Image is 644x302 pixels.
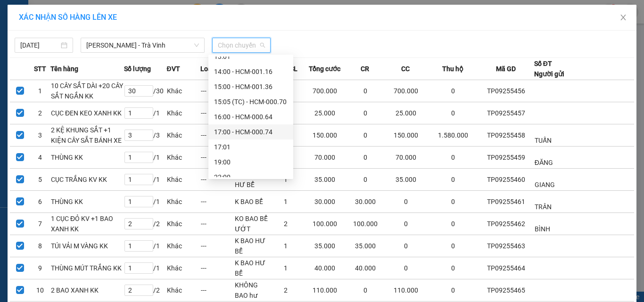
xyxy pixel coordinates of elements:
[200,213,234,235] td: ---
[428,257,478,279] td: 0
[302,279,347,302] td: 110.000
[478,169,534,191] td: TP09255460
[50,147,124,169] td: THÙNG KK
[30,235,50,257] td: 8
[302,102,347,124] td: 25.000
[302,169,347,191] td: 35.000
[200,80,234,102] td: ---
[478,147,534,169] td: TP09255459
[383,191,428,213] td: 0
[347,235,383,257] td: 35.000
[214,172,288,182] div: 22:00
[200,147,234,169] td: ---
[361,64,369,74] span: CR
[124,102,166,124] td: / 1
[124,191,166,213] td: / 1
[200,102,234,124] td: ---
[269,279,303,302] td: 2
[166,191,200,213] td: Khác
[124,147,166,169] td: / 1
[302,147,347,169] td: 70.000
[200,235,234,257] td: ---
[50,279,124,302] td: 2 BAO XANH KK
[194,42,199,48] span: down
[428,235,478,257] td: 0
[535,181,555,188] span: GIANG
[50,191,124,213] td: THÙNG KK
[428,213,478,235] td: 0
[166,279,200,302] td: Khác
[428,124,478,147] td: 1.580.000
[50,80,124,102] td: 10 CÂY SẮT DÀI +20 CÂY SẮT NGẮN KK
[124,124,166,147] td: / 3
[478,102,534,124] td: TP09255457
[214,66,288,77] div: 14:00 - HCM-001.16
[383,257,428,279] td: 0
[234,279,269,302] td: KHÔNG BAO hư
[50,102,124,124] td: CỤC ĐEN KEO XANH KK
[610,5,636,31] button: Close
[535,137,552,144] span: TUẤN
[383,80,428,102] td: 700.000
[234,191,269,213] td: K BAO BỂ
[214,51,288,62] div: 13:01
[535,225,550,233] span: BÌNH
[478,124,534,147] td: TP09255458
[383,124,428,147] td: 150.000
[347,279,383,302] td: 0
[428,279,478,302] td: 0
[534,58,564,79] div: Số ĐT Người gửi
[214,82,288,92] div: 15:00 - HCM-001.36
[30,147,50,169] td: 4
[428,80,478,102] td: 0
[234,235,269,257] td: K BAO HƯ BỂ
[347,147,383,169] td: 0
[383,235,428,257] td: 0
[30,102,50,124] td: 2
[30,257,50,279] td: 9
[428,191,478,213] td: 0
[20,40,59,50] input: 14/09/2025
[347,213,383,235] td: 100.000
[302,124,347,147] td: 150.000
[309,64,340,74] span: Tổng cước
[30,124,50,147] td: 3
[269,191,303,213] td: 1
[30,169,50,191] td: 5
[200,169,234,191] td: ---
[30,191,50,213] td: 6
[30,80,50,102] td: 1
[269,235,303,257] td: 1
[428,147,478,169] td: 0
[166,213,200,235] td: Khác
[478,257,534,279] td: TP09255464
[478,279,534,302] td: TP09255465
[166,147,200,169] td: Khác
[50,213,124,235] td: 1 CỤC ĐỎ KV +1 BAO XANH KK
[50,64,78,74] span: Tên hàng
[214,127,288,137] div: 17:00 - HCM-000.74
[302,213,347,235] td: 100.000
[347,124,383,147] td: 0
[535,159,553,166] span: ĐĂNG
[166,64,180,74] span: ĐVT
[234,213,269,235] td: KO BAO BỂ ƯỚT
[166,124,200,147] td: Khác
[269,257,303,279] td: 1
[124,64,151,74] span: Số lượng
[214,142,288,152] div: 17:01
[166,257,200,279] td: Khác
[383,213,428,235] td: 0
[166,80,200,102] td: Khác
[86,38,199,52] span: Hồ Chí Minh - Trà Vinh
[269,169,303,191] td: 1
[535,203,552,211] span: TRÂN
[234,169,269,191] td: KO BAO HƯ BỂ
[442,64,463,74] span: Thu hộ
[124,213,166,235] td: / 2
[496,64,516,74] span: Mã GD
[214,157,288,167] div: 19:00
[269,213,303,235] td: 2
[428,102,478,124] td: 0
[347,169,383,191] td: 0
